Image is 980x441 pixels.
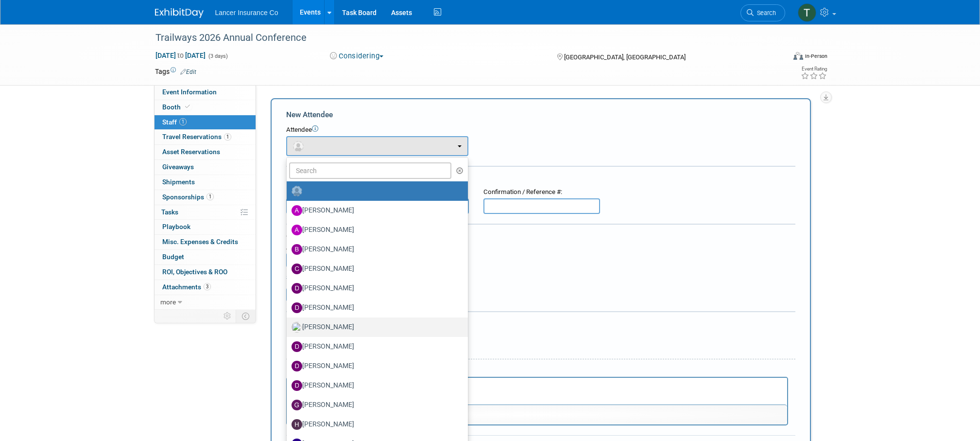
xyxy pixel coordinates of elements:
[740,4,785,21] a: Search
[155,190,256,205] a: Sponsorships1
[155,67,196,76] td: Tags
[292,225,302,235] img: A.jpg
[292,378,458,393] label: [PERSON_NAME]
[286,366,788,375] div: Notes
[292,380,302,391] img: D.jpg
[292,361,302,371] img: D.jpg
[292,339,458,354] label: [PERSON_NAME]
[160,298,176,306] span: more
[292,341,302,352] img: D.jpg
[176,52,185,59] span: to
[292,419,302,430] img: H.jpg
[292,283,302,294] img: D.jpg
[292,203,458,218] label: [PERSON_NAME]
[292,281,458,296] label: [PERSON_NAME]
[155,160,256,175] a: Giveaways
[162,163,194,171] span: Giveaways
[286,109,795,120] div: New Attendee
[286,318,795,328] div: Misc. Attachments & Notes
[224,133,231,141] span: 1
[204,283,211,290] span: 3
[162,148,220,156] span: Asset Reservations
[292,264,302,274] img: C.jpg
[207,53,228,59] span: (3 days)
[286,173,795,183] div: Registration / Ticket Info (optional)
[292,261,458,277] label: [PERSON_NAME]
[754,9,776,17] span: Search
[155,295,256,310] a: more
[215,9,278,17] span: Lancer Insurance Co
[155,115,256,130] a: Staff1
[155,235,256,249] a: Misc. Expenses & Credits
[292,300,458,316] label: [PERSON_NAME]
[798,3,816,22] img: Terrence Forrest
[805,53,827,60] div: In-Person
[219,310,236,322] td: Personalize Event Tab Strip
[161,208,178,216] span: Tasks
[155,265,256,280] a: ROI, Objectives & ROO
[292,242,458,257] label: [PERSON_NAME]
[286,125,795,135] div: Attendee
[162,103,192,111] span: Booth
[286,232,795,241] div: Cost:
[162,88,217,96] span: Event Information
[155,280,256,295] a: Attachments3
[155,175,256,190] a: Shipments
[287,378,787,405] iframe: Rich Text Area
[801,67,827,71] div: Event Rating
[179,118,187,125] span: 1
[162,268,227,276] span: ROI, Objectives & ROO
[292,222,458,238] label: [PERSON_NAME]
[292,302,302,313] img: D.jpg
[155,220,256,234] a: Playbook
[162,223,190,230] span: Playbook
[155,145,256,159] a: Asset Reservations
[162,178,195,186] span: Shipments
[162,193,214,201] span: Sponsorships
[155,8,204,18] img: ExhibitDay
[155,130,256,144] a: Travel Reservations1
[289,162,452,179] input: Search
[162,118,187,126] span: Staff
[152,29,771,47] div: Trailways 2026 Annual Conference
[292,205,302,216] img: A.jpg
[292,417,458,432] label: [PERSON_NAME]
[292,319,458,335] label: [PERSON_NAME]
[155,85,256,100] a: Event Information
[162,238,238,246] span: Misc. Expenses & Credits
[185,104,190,109] i: Booth reservation complete
[292,186,302,196] img: Unassigned-User-Icon.png
[292,358,458,374] label: [PERSON_NAME]
[206,193,214,200] span: 1
[162,133,231,141] span: Travel Reservations
[236,310,256,322] td: Toggle Event Tabs
[793,52,803,60] img: Format-Inperson.png
[564,53,686,61] span: [GEOGRAPHIC_DATA], [GEOGRAPHIC_DATA]
[292,244,302,255] img: B.jpg
[327,51,387,61] button: Considering
[155,51,206,60] span: [DATE] [DATE]
[155,100,256,115] a: Booth
[162,253,184,261] span: Budget
[292,400,302,410] img: G.jpg
[292,397,458,413] label: [PERSON_NAME]
[155,250,256,265] a: Budget
[155,205,256,220] a: Tasks
[162,283,211,291] span: Attachments
[728,51,828,65] div: Event Format
[483,188,600,197] div: Confirmation / Reference #:
[180,69,196,75] a: Edit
